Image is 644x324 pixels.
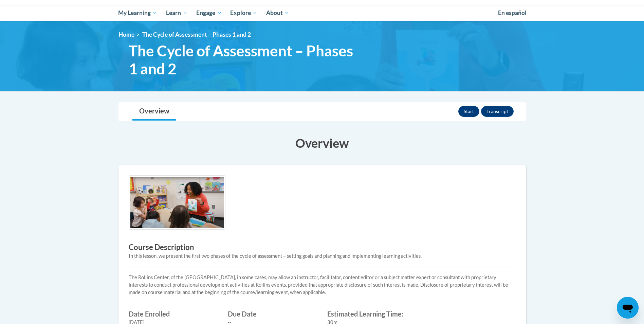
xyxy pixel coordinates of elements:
[228,310,317,318] label: Due Date
[108,5,536,21] div: Main menu
[494,6,531,20] a: En español
[114,5,162,21] a: My Learning
[129,274,516,296] p: The Rollins Center, of the [GEOGRAPHIC_DATA], in some cases, may allow an instructor, facilitator...
[129,252,516,260] div: In this lesson, we present the first two phases of the cycle of assessment – setting goals and pl...
[192,5,226,21] a: Engage
[142,31,251,38] span: The Cycle of Assessment – Phases 1 and 2
[617,297,639,319] iframe: Button to launch messaging window
[458,106,479,117] button: Start
[129,175,225,229] img: Course logo image
[129,310,218,318] label: Date Enrolled
[129,242,516,253] h3: Course Description
[481,106,514,117] button: Transcript
[262,5,294,21] a: About
[230,9,257,17] span: Explore
[327,310,417,318] label: Estimated Learning Time:
[129,42,363,78] span: The Cycle of Assessment – Phases 1 and 2
[196,9,222,17] span: Engage
[118,9,157,17] span: My Learning
[166,9,187,17] span: Learn
[226,5,262,21] a: Explore
[118,134,526,151] h3: Overview
[162,5,192,21] a: Learn
[266,9,289,17] span: About
[132,103,176,121] a: Overview
[118,31,134,38] a: Home
[498,9,527,16] span: En español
